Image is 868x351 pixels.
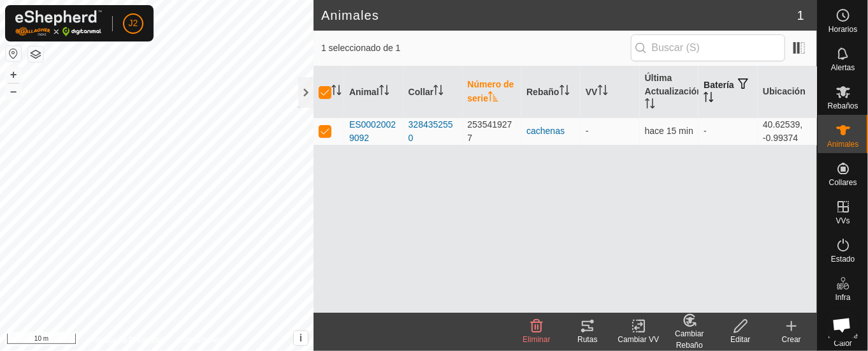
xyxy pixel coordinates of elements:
th: Última Actualización [640,66,699,118]
td: 40.62539, -0.99374 [758,117,817,145]
span: Animales [827,140,858,148]
span: Mapa de Calor [821,332,865,347]
div: Editar [715,334,766,345]
th: VV [581,66,640,118]
input: Buscar (S) [631,34,785,61]
a: Política de Privacidad [91,334,164,346]
div: 3284352550 [409,118,458,145]
div: 2535419277 [468,118,517,145]
span: Estado [831,255,855,263]
button: i [294,331,308,345]
th: Rebaño [521,66,581,118]
p-sorticon: Activar para ordenar [598,87,608,97]
th: Batería [698,66,758,118]
div: Cambiar VV [613,334,664,345]
button: Capas del Mapa [28,47,43,62]
th: Collar [403,66,463,118]
a: Contáctenos [180,334,222,346]
p-sorticon: Activar para ordenar [560,87,570,97]
img: Logo Gallagher [15,10,102,36]
span: ES00020029092 [349,118,398,145]
p-sorticon: Activar para ordenar [379,87,389,97]
span: Eliminar [523,335,550,344]
div: cachenas [526,124,575,138]
span: Alertas [831,64,855,71]
span: Rebaños [827,102,858,110]
span: Horarios [828,26,857,33]
p-sorticon: Activar para ordenar [488,93,498,103]
div: Rutas [562,334,613,345]
td: - [698,117,758,145]
div: Chat abierto [825,308,859,342]
button: – [6,84,21,99]
span: 1 [797,6,804,25]
p-sorticon: Activar para ordenar [331,87,342,97]
span: 1 seleccionado de 1 [321,41,631,55]
th: Ubicación [758,66,817,118]
span: VVs [835,217,850,225]
button: Restablecer Mapa [6,46,21,61]
div: Cambiar Rebaño [664,328,715,351]
th: Animal [344,66,403,118]
div: Crear [766,334,817,345]
p-sorticon: Activar para ordenar [704,94,714,104]
th: Número de serie [463,66,522,118]
span: Infra [835,294,850,301]
p-sorticon: Activar para ordenar [433,87,444,97]
app-display-virtual-paddock-transition: - [586,126,589,136]
h2: Animales [321,8,797,23]
span: J2 [129,17,138,30]
button: + [6,67,21,82]
p-sorticon: Activar para ordenar [645,100,655,110]
span: Collares [828,179,857,186]
span: i [300,332,302,343]
span: 11 oct 2025, 14:50 [645,126,693,136]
